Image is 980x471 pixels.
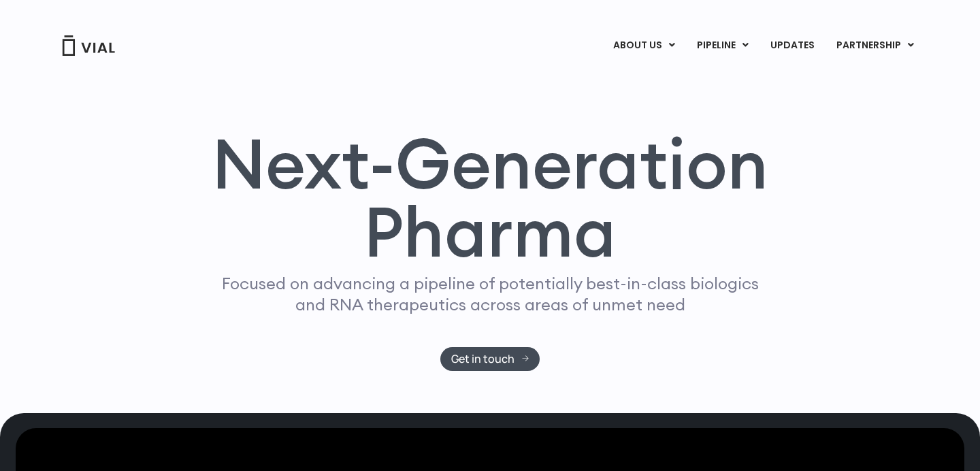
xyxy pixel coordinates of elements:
[61,35,116,56] img: Vial Logo
[602,34,685,57] a: ABOUT USMenu Toggle
[216,273,764,315] p: Focused on advancing a pipeline of potentially best-in-class biologics and RNA therapeutics acros...
[686,34,759,57] a: PIPELINEMenu Toggle
[440,347,540,371] a: Get in touch
[195,129,785,267] h1: Next-Generation Pharma
[759,34,825,57] a: UPDATES
[826,34,925,57] a: PARTNERSHIPMenu Toggle
[451,354,514,364] span: Get in touch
